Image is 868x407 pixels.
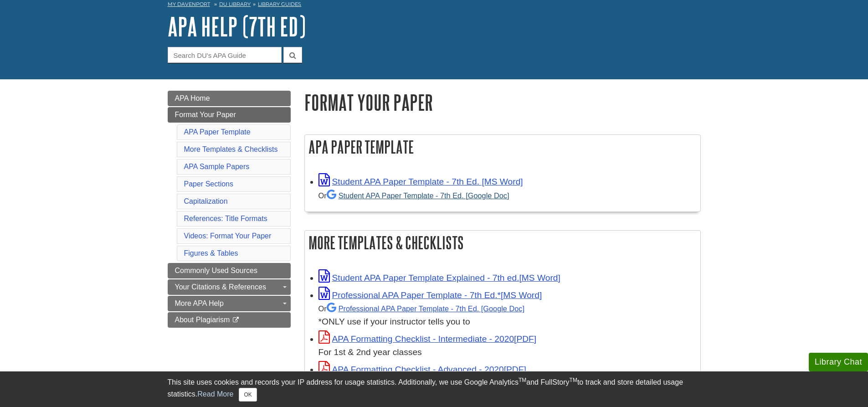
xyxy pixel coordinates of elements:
div: Guide Page Menu [168,91,291,328]
h2: APA Paper Template [305,135,700,159]
button: Library Chat [809,353,868,371]
span: Format Your Paper [175,111,236,118]
a: References: Title Formats [184,215,267,222]
h2: More Templates & Checklists [305,231,700,255]
a: Videos: Format Your Paper [184,232,272,240]
a: Link opens in new window [318,273,560,283]
a: Link opens in new window [318,365,526,374]
a: APA Home [168,91,291,106]
a: APA Sample Papers [184,163,250,170]
input: Search DU's APA Guide [168,47,282,63]
a: Read More [197,390,233,398]
a: DU Library [219,1,251,7]
a: Link opens in new window [318,334,537,344]
small: Or [318,191,509,200]
span: About Plagiarism [175,316,230,324]
a: Your Citations & References [168,279,291,295]
a: Format Your Paper [168,107,291,123]
button: Close [239,388,257,402]
a: Link opens in new window [318,290,542,300]
a: APA Help (7th Ed) [168,12,306,41]
div: *ONLY use if your instructor tells you to [318,302,696,329]
a: Commonly Used Sources [168,263,291,278]
a: Link opens in new window [318,177,523,186]
a: Student APA Paper Template - 7th Ed. [Google Doc] [327,191,509,200]
sup: TM [519,377,526,383]
i: This link opens in a new window [232,317,240,323]
h1: Format Your Paper [304,91,701,114]
a: Paper Sections [184,180,234,188]
a: Professional APA Paper Template - 7th Ed. [327,304,524,313]
a: APA Paper Template [184,128,251,136]
div: This site uses cookies and records your IP address for usage statistics. Additionally, we use Goo... [168,377,701,402]
a: My Davenport [168,0,210,8]
small: Or [318,304,524,313]
a: Figures & Tables [184,249,238,257]
sup: TM [570,377,577,383]
a: More Templates & Checklists [184,145,278,153]
a: More APA Help [168,296,291,311]
span: Commonly Used Sources [175,267,257,274]
span: Your Citations & References [175,283,266,291]
a: Capitalization [184,197,228,205]
span: APA Home [175,94,210,102]
div: For 1st & 2nd year classes [318,346,696,359]
span: More APA Help [175,299,224,307]
a: About Plagiarism [168,312,291,328]
a: Library Guides [258,1,301,7]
